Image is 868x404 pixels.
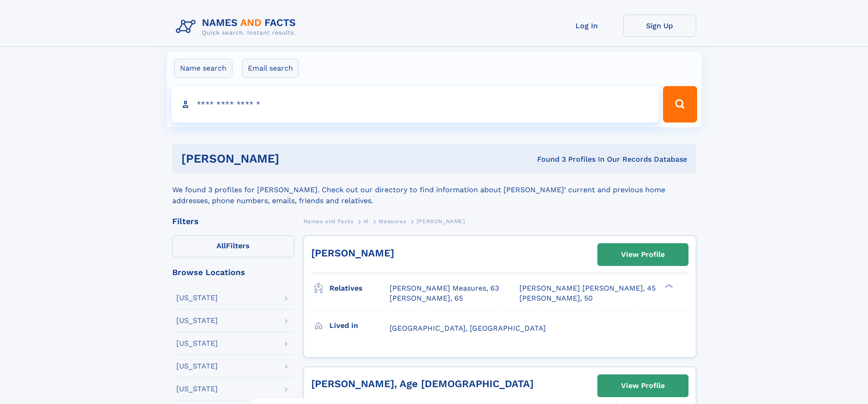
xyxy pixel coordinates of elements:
span: [GEOGRAPHIC_DATA], [GEOGRAPHIC_DATA] [390,324,546,332]
div: [US_STATE] [176,385,218,393]
label: Email search [242,59,299,78]
div: [US_STATE] [176,294,218,302]
div: ❯ [663,283,673,289]
span: [PERSON_NAME] [416,218,465,225]
div: [US_STATE] [176,317,218,324]
a: View Profile [598,375,688,397]
a: [PERSON_NAME], 50 [519,293,593,303]
div: Browse Locations [172,268,294,276]
a: [PERSON_NAME] [311,247,394,259]
div: Filters [172,217,294,225]
span: Measures [379,218,406,225]
a: Log In [550,15,623,37]
div: View Profile [621,375,665,396]
div: [US_STATE] [176,340,218,347]
div: Found 3 Profiles In Our Records Database [408,154,687,164]
div: We found 3 profiles for [PERSON_NAME]. Check out our directory to find information about [PERSON_... [172,174,696,206]
div: View Profile [621,244,665,265]
a: [PERSON_NAME], Age [DEMOGRAPHIC_DATA] [311,378,534,389]
button: Search Button [663,86,697,123]
a: Measures [379,215,406,227]
h1: [PERSON_NAME] [181,153,408,164]
label: Name search [174,59,232,78]
a: View Profile [598,244,688,266]
div: [US_STATE] [176,363,218,370]
span: All [216,241,226,250]
a: [PERSON_NAME] Measures, 63 [390,283,499,293]
img: Logo Names and Facts [172,15,303,39]
label: Filters [172,235,294,257]
a: Sign Up [623,15,696,37]
a: M [364,215,369,227]
span: M [364,218,369,225]
a: Names and Facts [303,215,354,227]
h3: Relatives [329,281,390,296]
a: [PERSON_NAME], 65 [390,293,463,303]
a: [PERSON_NAME] [PERSON_NAME], 45 [519,283,656,293]
input: search input [171,86,659,123]
h3: Lived in [329,318,390,333]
